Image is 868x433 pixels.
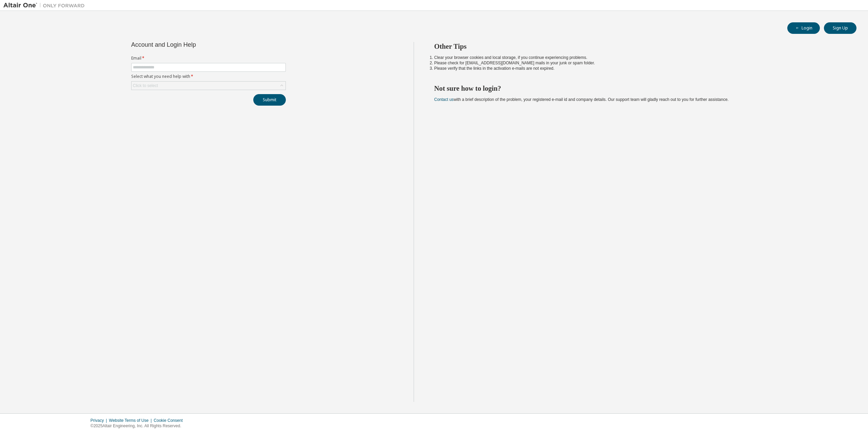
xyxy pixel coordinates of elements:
li: Please verify that the links in the activation e-mails are not expired. [434,66,845,71]
div: Click to select [133,83,158,88]
button: Sign Up [824,22,856,34]
img: Altair One [3,2,88,9]
label: Email [131,56,286,61]
a: Contact us [434,97,454,102]
button: Login [787,22,820,34]
label: Select what you need help with [131,74,286,79]
div: Cookie Consent [154,418,186,423]
li: Clear your browser cookies and local storage, if you continue experiencing problems. [434,55,845,60]
div: Click to select [132,82,285,90]
h2: Other Tips [434,42,845,51]
h2: Not sure how to login? [434,84,845,93]
li: Please check for [EMAIL_ADDRESS][DOMAIN_NAME] mails in your junk or spam folder. [434,60,845,66]
button: Submit [253,94,286,106]
span: with a brief description of the problem, your registered e-mail id and company details. Our suppo... [434,97,729,102]
div: Privacy [91,418,109,423]
p: © 2025 Altair Engineering, Inc. All Rights Reserved. [91,423,187,429]
div: Website Terms of Use [109,418,154,423]
div: Account and Login Help [131,42,255,47]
